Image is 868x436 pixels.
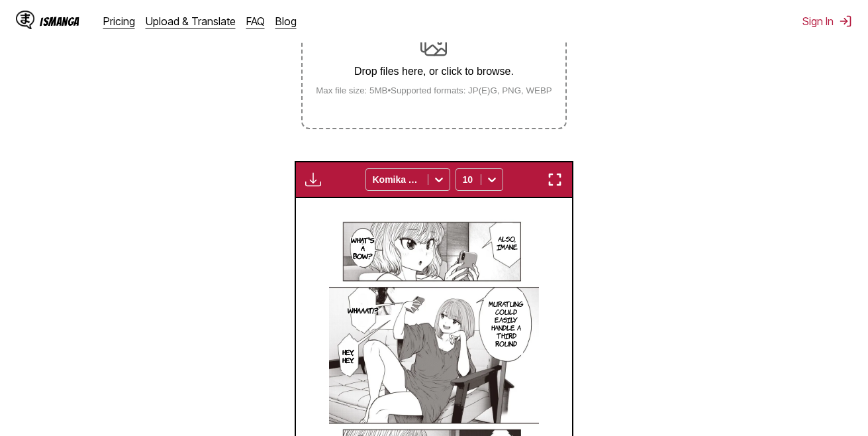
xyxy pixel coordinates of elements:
[547,172,563,188] img: Enter fullscreen
[16,11,103,32] a: IsManga LogoIsManga
[305,172,321,188] img: Download translated images
[839,15,852,28] img: Sign out
[494,232,520,253] p: Also, Imane
[40,15,79,28] div: IsManga
[305,66,563,78] p: Drop files here, or click to browse.
[802,15,852,28] button: Sign In
[246,15,265,28] a: FAQ
[16,11,34,29] img: IsManga Logo
[345,303,381,317] p: Whaaat!?
[275,15,297,28] a: Blog
[305,85,563,95] small: Max file size: 5MB • Supported formats: JP(E)G, PNG, WEBP
[103,15,135,28] a: Pricing
[348,233,377,262] p: What's a bow?
[340,345,356,366] p: Hey, hey.
[486,297,526,350] p: Muratung could easily handle a third round
[146,15,236,28] a: Upload & Translate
